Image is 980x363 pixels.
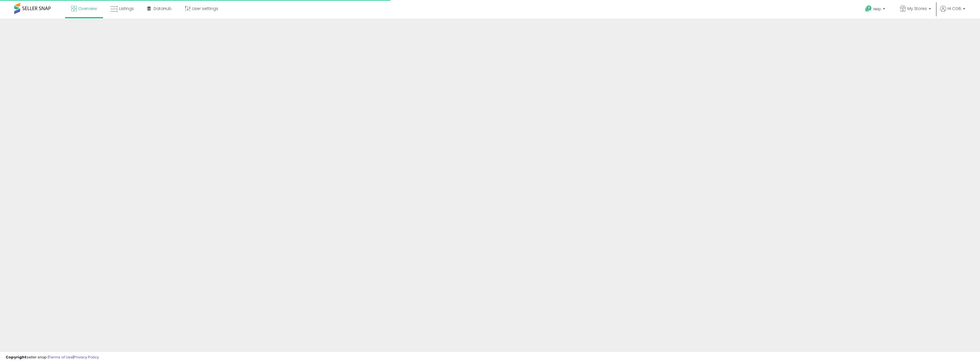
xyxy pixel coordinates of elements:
a: Help [861,1,891,19]
span: DataHub [154,6,171,11]
i: Get Help [865,5,872,12]
span: Help [873,7,881,11]
span: Overview [78,6,97,11]
a: Hi CGB [940,6,965,19]
span: Listings [119,6,134,11]
span: My Stores [907,6,927,11]
span: Hi CGB [948,6,961,11]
